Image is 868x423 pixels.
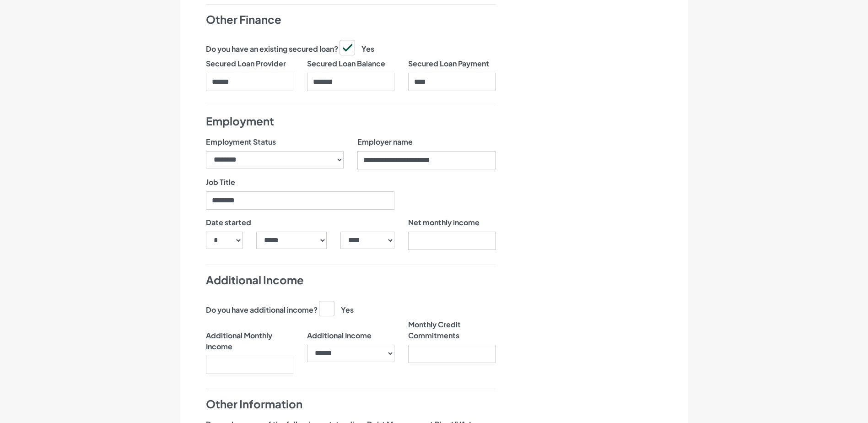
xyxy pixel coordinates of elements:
[408,319,496,341] label: Monthly Credit Commitments
[307,58,385,69] label: Secured Loan Balance
[408,58,489,69] label: Secured Loan Payment
[206,304,318,315] label: Do you have additional income?
[206,177,235,188] label: Job Title
[206,272,496,288] h4: Additional Income
[319,301,354,315] label: Yes
[357,136,413,147] label: Employer name
[206,114,496,129] h4: Employment
[206,136,276,147] label: Employment Status
[206,58,286,69] label: Secured Loan Provider
[206,396,496,412] h4: Other Information
[206,43,338,54] label: Do you have an existing secured loan?
[408,217,480,228] label: Net monthly income
[206,12,496,27] h4: Other Finance
[340,40,374,54] label: Yes
[206,319,293,352] label: Additional Monthly Income
[307,319,372,341] label: Additional Income
[206,217,251,228] label: Date started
